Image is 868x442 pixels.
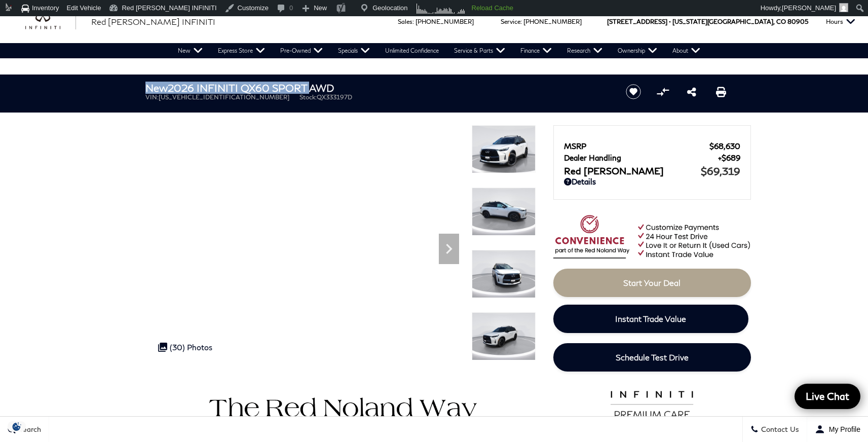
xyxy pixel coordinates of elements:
a: Ownership [610,43,665,58]
button: Compare Vehicle [655,84,670,99]
span: : [520,18,522,25]
span: Red [PERSON_NAME] INFINITI [91,17,215,26]
a: [STREET_ADDRESS] • [US_STATE][GEOGRAPHIC_DATA], CO 80905 [607,18,808,25]
span: Instant Trade Value [615,314,686,323]
span: [US_VEHICLE_IDENTIFICATION_NUMBER] [159,93,289,101]
span: MSRP [564,141,709,151]
a: About [665,43,708,58]
a: Unlimited Confidence [378,43,446,58]
a: Print this New 2026 INFINITI QX60 SPORT AWD [716,86,726,98]
span: [PERSON_NAME] [782,4,836,12]
span: Live Chat [801,390,854,402]
span: Search [16,425,41,434]
a: Specials [330,43,378,58]
a: Start Your Deal [553,269,751,297]
h1: 2026 INFINITI QX60 SPORT AWD [145,82,609,93]
img: New 2026 2T RAD WHT INFINITI SPORT AWD image 1 [472,125,536,173]
img: INFINITI [25,14,76,30]
a: Schedule Test Drive [553,343,751,372]
span: $69,319 [701,165,740,177]
span: QX333197D [317,93,352,101]
a: Instant Trade Value [553,305,748,333]
div: Next [439,234,459,264]
span: Red [PERSON_NAME] [564,165,701,176]
img: Visitors over 48 hours. Click for more Clicky Site Stats. [413,2,468,16]
span: Dealer Handling [564,153,718,162]
img: infinitipremiumcare.png [602,388,701,429]
span: $689 [718,153,740,162]
span: VIN: [145,93,159,101]
a: infiniti [25,14,76,30]
span: $68,630 [709,141,740,151]
span: Schedule Test Drive [616,352,689,362]
button: Save vehicle [622,84,645,100]
button: Open user profile menu [807,417,868,442]
a: New [170,43,210,58]
a: Red [PERSON_NAME] $69,319 [564,165,740,177]
img: New 2026 2T RAD WHT INFINITI SPORT AWD image 2 [472,188,536,236]
nav: Main Navigation [170,43,708,58]
span: Service [501,18,520,25]
span: Contact Us [759,425,799,434]
a: [PHONE_NUMBER] [416,18,474,25]
a: Red [PERSON_NAME] INFINITI [91,16,215,28]
a: Express Store [210,43,273,58]
div: (30) Photos [153,338,217,357]
span: Start Your Deal [623,278,681,287]
iframe: Interactive Walkaround/Photo gallery of the vehicle/product [145,125,464,364]
a: MSRP $68,630 [564,141,740,151]
a: Pre-Owned [273,43,330,58]
img: New 2026 2T RAD WHT INFINITI SPORT AWD image 3 [472,250,536,298]
a: Dealer Handling $689 [564,153,740,162]
a: Share this New 2026 INFINITI QX60 SPORT AWD [687,86,696,98]
strong: Reload Cache [472,4,513,12]
a: Details [564,177,740,186]
img: New 2026 2T RAD WHT INFINITI SPORT AWD image 4 [472,312,536,360]
a: Finance [513,43,559,58]
strong: New [145,82,168,94]
a: Research [559,43,610,58]
span: Sales [398,18,412,25]
section: Click to Open Cookie Consent Modal [5,421,28,432]
a: Live Chat [795,384,860,409]
span: Stock: [299,93,317,101]
img: Opt-Out Icon [5,421,28,432]
span: : [412,18,414,25]
a: Service & Parts [446,43,513,58]
span: My Profile [825,425,860,433]
a: [PHONE_NUMBER] [523,18,582,25]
